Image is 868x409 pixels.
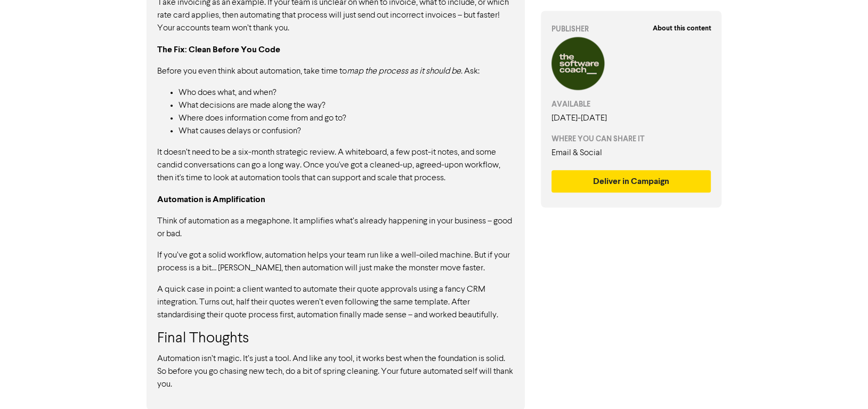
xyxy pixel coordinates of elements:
em: map the process as it should be [347,67,461,76]
p: Think of automation as a megaphone. It amplifies what’s already happening in your business – good... [157,215,514,240]
div: AVAILABLE [551,99,711,110]
li: Where does information come from and go to? [179,112,514,125]
h3: Final Thoughts [157,330,514,348]
li: Who does what, and when? [179,86,514,99]
li: What causes delays or confusion? [179,125,514,138]
strong: Automation is Amplification [157,194,265,205]
strong: About this content [652,24,711,33]
p: If you’ve got a solid workflow, automation helps your team run like a well-oiled machine. But if ... [157,249,514,275]
li: What decisions are made along the way? [179,99,514,112]
button: Deliver in Campaign [551,170,711,193]
p: It doesn’t need to be a six-month strategic review. A whiteboard, a few post-it notes, and some c... [157,146,514,185]
iframe: Chat Widget [815,358,868,409]
p: Before you even think about automation, take time to . Ask: [157,65,514,78]
p: Automation isn’t magic. It’s just a tool. And like any tool, it works best when the foundation is... [157,352,514,391]
div: WHERE YOU CAN SHARE IT [551,133,711,145]
strong: The Fix: Clean Before You Code [157,44,280,55]
p: A quick case in point: a client wanted to automate their quote approvals using a fancy CRM integr... [157,283,514,322]
div: PUBLISHER [551,23,711,35]
div: Email & Social [551,147,711,159]
div: [DATE] - [DATE] [551,112,711,125]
